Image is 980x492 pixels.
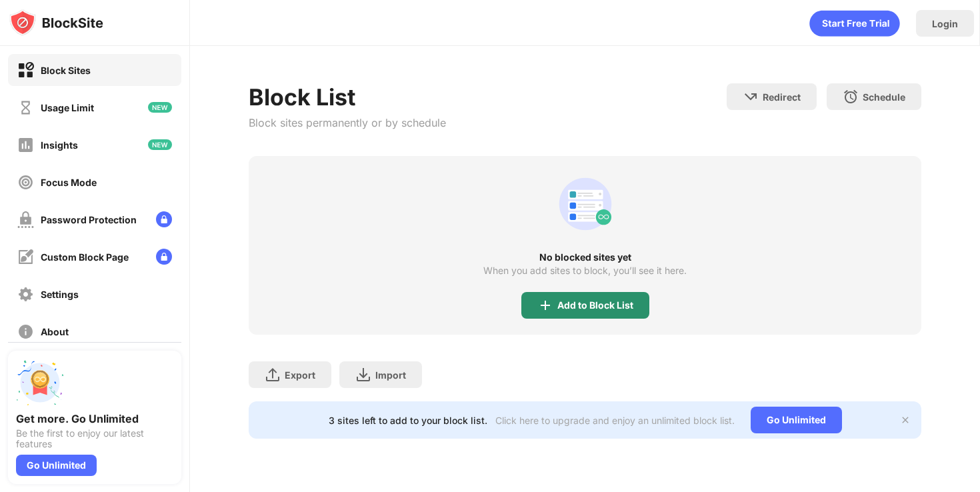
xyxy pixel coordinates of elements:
div: Insights [41,139,78,151]
div: Export [285,369,315,381]
div: Login [932,18,958,29]
img: x-button.svg [900,415,911,425]
div: Custom Block Page [41,251,129,263]
div: Click here to upgrade and enjoy an unlimited block list. [495,415,735,426]
img: about-off.svg [17,323,34,340]
img: push-unlimited.svg [16,359,64,407]
div: Redirect [763,91,801,103]
div: Be the first to enjoy our latest features [16,428,173,449]
img: logo-blocksite.svg [9,9,103,36]
img: lock-menu.svg [156,211,172,227]
div: Usage Limit [41,102,94,113]
img: lock-menu.svg [156,249,172,265]
div: Focus Mode [41,177,97,188]
div: Go Unlimited [751,407,842,433]
div: Go Unlimited [16,455,97,476]
div: No blocked sites yet [249,252,921,263]
img: focus-off.svg [17,174,34,191]
div: Schedule [863,91,905,103]
div: Block Sites [41,65,91,76]
img: block-on.svg [17,62,34,79]
div: Get more. Go Unlimited [16,412,173,425]
div: Password Protection [41,214,137,225]
img: customize-block-page-off.svg [17,249,34,265]
div: animation [553,172,617,236]
div: Import [375,369,406,381]
img: new-icon.svg [148,102,172,113]
img: settings-off.svg [17,286,34,303]
div: When you add sites to block, you’ll see it here. [483,265,687,276]
div: Settings [41,289,79,300]
img: password-protection-off.svg [17,211,34,228]
img: insights-off.svg [17,137,34,153]
img: time-usage-off.svg [17,99,34,116]
div: Block sites permanently or by schedule [249,116,446,129]
div: Add to Block List [557,300,633,311]
img: new-icon.svg [148,139,172,150]
div: 3 sites left to add to your block list. [329,415,487,426]
div: animation [809,10,900,37]
div: About [41,326,69,337]
div: Block List [249,83,446,111]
